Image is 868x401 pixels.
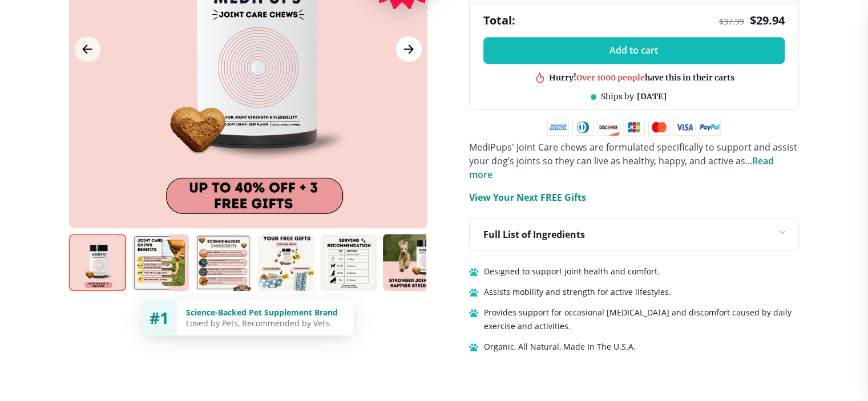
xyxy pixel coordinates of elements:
[469,155,745,167] span: your dog’s joints so they can live as healthy, happy, and active as
[257,234,314,291] img: Joint Care Chews | Natural Dog Supplements
[69,234,126,291] img: Joint Care Chews | Natural Dog Supplements
[483,228,585,241] p: Full List of Ingredients
[601,91,634,102] span: Ships by
[150,307,169,329] span: #1
[609,45,658,56] span: Add to cart
[593,84,644,94] span: Best product
[576,70,645,80] span: Over 1000 people
[719,16,744,27] span: $ 37.99
[396,37,422,62] button: Next Image
[320,234,377,291] img: Joint Care Chews | Natural Dog Supplements
[750,13,785,28] span: $ 29.94
[469,141,797,153] span: MediPups' Joint Care chews are formulated specifically to support and assist
[593,84,691,95] div: in this shop
[484,265,660,278] span: Designed to support joint health and comfort.
[75,37,100,62] button: Previous Image
[637,91,667,102] span: [DATE]
[483,13,515,28] span: Total:
[484,340,636,354] span: Organic, All Natural, Made In The U.S.A.
[484,306,799,333] span: Provides support for occasional [MEDICAL_DATA] and discomfort caused by daily exercise and activi...
[483,37,785,64] button: Add to cart
[469,191,586,204] p: View Your Next FREE Gifts
[383,234,440,291] img: Joint Care Chews | Natural Dog Supplements
[132,234,189,291] img: Joint Care Chews | Natural Dog Supplements
[547,119,721,136] img: payment methods
[484,285,671,299] span: Assists mobility and strength for active lifestyles.
[186,318,345,329] div: Loved by Pets, Recommended by Vets.
[549,70,734,81] div: Hurry! have this in their carts
[195,234,252,291] img: Joint Care Chews | Natural Dog Supplements
[186,307,345,318] div: Science-Backed Pet Supplement Brand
